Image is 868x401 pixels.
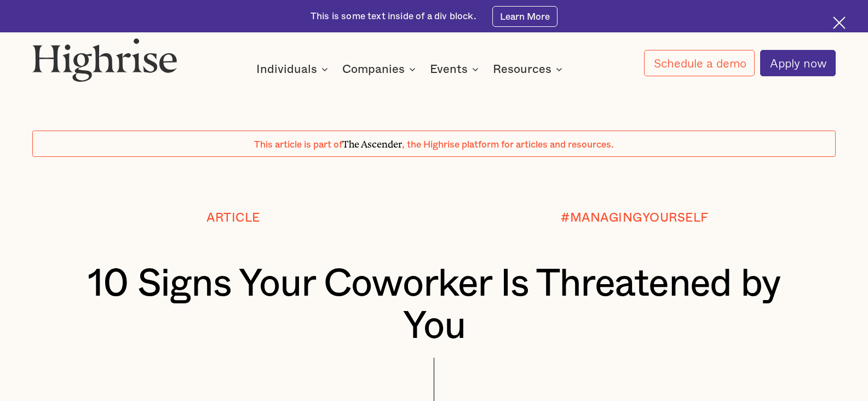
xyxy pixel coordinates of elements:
div: Individuals [256,63,317,76]
a: Apply now [760,50,835,76]
div: #MANAGINGYOURSELF [561,211,709,225]
span: , the Highrise platform for articles and resources. [402,140,614,149]
div: Resources [493,63,551,76]
div: Events [430,63,482,76]
img: Cross icon [833,16,846,29]
div: Companies [342,63,419,76]
div: Individuals [256,63,331,76]
div: Article [206,211,260,225]
div: Companies [342,63,405,76]
span: The Ascender [342,137,402,148]
div: Events [430,63,468,76]
div: This is some text inside of a div block. [311,10,476,23]
a: Learn More [492,6,557,27]
div: Resources [493,63,566,76]
span: This article is part of [254,140,342,149]
img: Highrise logo [32,38,177,82]
a: Schedule a demo [644,50,755,76]
h1: 10 Signs Your Coworker Is Threatened by You [66,263,802,348]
